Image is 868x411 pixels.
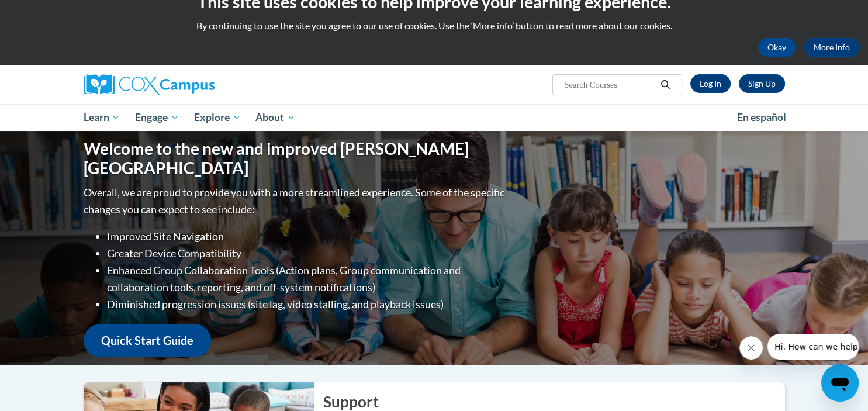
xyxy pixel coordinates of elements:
[107,296,507,313] li: Diminished progression issues (site lag, video stalling, and playback issues)
[186,104,248,131] a: Explore
[804,38,859,57] a: More Info
[84,74,306,95] a: Cox Campus
[135,110,179,125] span: Engage
[84,139,507,178] h1: Welcome to the new and improved [PERSON_NAME][GEOGRAPHIC_DATA]
[767,334,859,360] iframe: Message from company
[107,228,507,245] li: Improved Site Navigation
[248,104,303,131] a: About
[127,104,186,131] a: Engage
[84,184,507,218] p: Overall, we are proud to provide you with a more streamlined experience. Some of the specific cha...
[7,8,95,18] span: Hi. How can we help?
[84,324,211,357] a: Quick Start Guide
[739,74,785,93] a: Register
[255,110,295,125] span: About
[758,38,796,57] button: Okay
[107,245,507,262] li: Greater Device Compatibility
[729,105,794,130] a: En español
[83,110,120,125] span: Learn
[76,104,128,131] a: Learn
[84,74,215,95] img: Cox Campus
[690,74,731,93] a: Log In
[194,110,241,125] span: Explore
[9,19,859,32] p: By continuing to use the site you agree to our use of cookies. Use the ‘More info’ button to read...
[563,78,656,92] input: Search Courses
[821,364,859,402] iframe: Button to launch messaging window
[66,104,803,131] div: Main menu
[737,111,786,123] span: En español
[656,78,674,92] button: Search
[739,336,763,360] iframe: Close message
[107,262,507,296] li: Enhanced Group Collaboration Tools (Action plans, Group communication and collaboration tools, re...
